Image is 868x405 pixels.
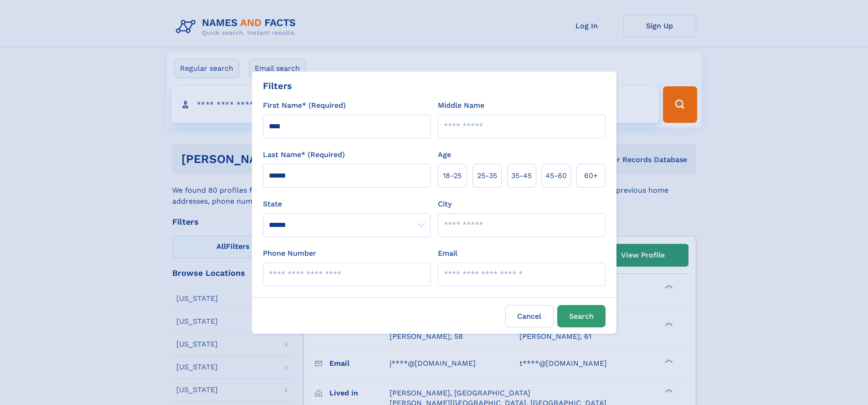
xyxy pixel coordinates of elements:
[263,248,316,259] label: Phone Number
[263,79,292,93] div: Filters
[263,100,346,111] label: First Name* (Required)
[584,170,598,181] span: 60+
[438,149,451,160] label: Age
[263,199,431,210] label: State
[263,149,345,160] label: Last Name* (Required)
[438,100,484,111] label: Middle Name
[557,305,606,327] button: Search
[438,248,457,259] label: Email
[511,170,532,181] span: 35‑45
[477,170,497,181] span: 25‑35
[438,199,452,210] label: City
[505,305,554,327] label: Cancel
[443,170,462,181] span: 18‑25
[545,170,567,181] span: 45‑60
